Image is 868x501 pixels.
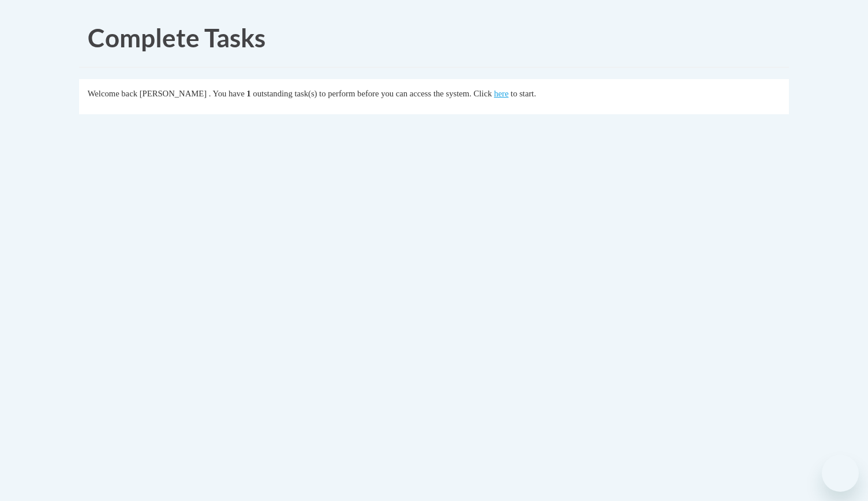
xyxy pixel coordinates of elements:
span: . You have [209,89,245,98]
span: Complete Tasks [88,23,265,53]
a: here [494,89,508,98]
span: to start. [511,89,536,98]
span: Welcome back [88,89,137,98]
span: [PERSON_NAME] [140,89,207,98]
span: 1 [246,89,250,98]
iframe: Button to launch messaging window [822,455,859,492]
span: outstanding task(s) to perform before you can access the system. Click [253,89,492,98]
